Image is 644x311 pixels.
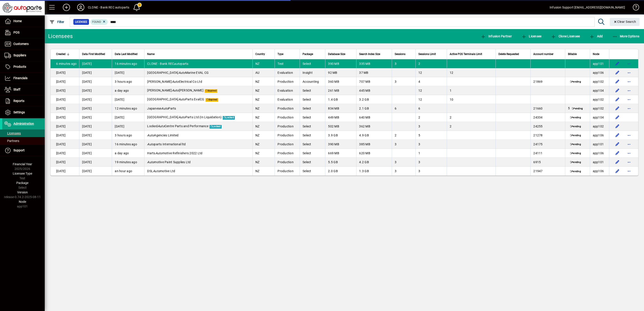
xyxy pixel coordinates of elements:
[614,87,621,94] button: Edit
[395,52,405,57] span: Sessions
[325,122,356,131] td: 502 MB
[51,131,79,140] td: [DATE]
[614,123,621,130] button: Edit
[275,140,300,149] td: Production
[479,32,513,40] button: Infusion Partner
[13,99,24,103] span: Reports
[593,142,604,146] span: app101.prod.infusionbusinesssoftware.com
[328,52,354,57] div: Database Size
[79,158,112,167] td: [DATE]
[275,104,300,113] td: Production
[275,68,300,77] td: Evaluation
[13,88,20,91] span: Staff
[2,107,45,118] a: Settings
[13,53,26,57] span: Suppliers
[155,151,162,155] em: Auto
[51,167,79,176] td: [DATE]
[56,52,76,57] div: Created
[614,141,621,148] button: Edit
[79,113,112,122] td: [DATE]
[2,27,45,38] a: POS
[300,158,325,167] td: Select
[392,131,415,140] td: 2
[568,52,587,57] div: Billable
[51,104,79,113] td: [DATE]
[356,86,392,95] td: 445 MB
[625,159,633,166] button: More options
[392,59,415,68] td: 3
[147,142,186,146] span: parts International ltd
[278,52,283,57] span: Type
[629,1,638,15] a: Knowledge Base
[392,158,415,167] td: 3
[153,169,160,173] em: Auto
[147,62,188,66] span: CLONE - Bank REC parts
[571,107,584,111] span: Pending
[255,52,272,57] div: Country
[223,116,235,120] span: Locked
[415,131,447,140] td: 5
[252,104,275,113] td: NZ
[51,122,79,131] td: [DATE]
[252,149,275,158] td: NZ
[325,113,356,122] td: 449 MB
[75,20,87,24] span: Licensee
[252,158,275,167] td: NZ
[550,4,625,11] div: Infusion Support [EMAIL_ADDRESS][DOMAIN_NAME]
[2,38,45,50] a: Customers
[115,52,138,57] span: Data Last Modified
[51,95,79,104] td: [DATE]
[614,96,621,103] button: Edit
[614,105,621,112] button: Edit
[51,149,79,158] td: [DATE]
[147,124,208,128] span: Locked Centre Parts and Performance
[359,52,389,57] div: Search Index Size
[395,52,413,57] div: Sessions
[614,114,621,121] button: Edit
[13,19,22,23] span: Home
[300,77,325,86] td: Accounting
[252,68,275,77] td: AU
[593,169,604,173] span: app106.prod.infusionbusinesssoftware.com
[569,80,582,84] span: Pending
[2,84,45,95] a: Staff
[625,87,633,94] button: More options
[418,52,436,57] span: Sessions Limit
[325,86,356,95] td: 261 MB
[613,20,636,23] span: Clear Search
[498,52,519,57] span: Delete Requested
[447,68,496,77] td: 12
[415,122,447,131] td: 3
[625,141,633,148] button: More options
[356,113,392,122] td: 640 MB
[356,104,392,113] td: 2.1 GB
[356,95,392,104] td: 3.2 GB
[325,167,356,176] td: 2.0 GB
[51,59,79,68] td: 6 minutes ago
[51,86,79,95] td: [DATE]
[13,122,34,125] span: Administration
[13,110,25,114] span: Settings
[356,167,392,176] td: 1.3 GB
[49,20,64,24] span: Filter
[48,33,73,40] div: Licensees
[13,65,26,68] span: Products
[13,42,29,46] span: Customers
[252,86,275,95] td: NZ
[593,160,604,164] span: app101.prod.infusionbusinesssoftware.com
[614,132,621,139] button: Edit
[325,158,356,167] td: 5.5 GB
[612,34,640,38] span: More Options
[13,31,19,34] span: POS
[325,77,356,86] td: 360 MB
[112,140,144,149] td: 16 minutes ago
[178,71,185,74] em: Auto
[79,59,112,68] td: [DATE]
[112,86,144,95] td: a day ago
[79,68,112,77] td: [DATE]
[147,160,154,164] em: Auto
[300,68,325,77] td: Insight
[252,95,275,104] td: NZ
[79,104,112,113] td: [DATE]
[174,62,181,66] em: auto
